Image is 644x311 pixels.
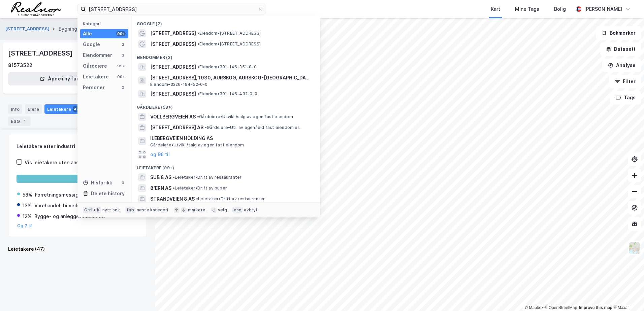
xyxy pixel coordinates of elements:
[628,242,641,254] img: Z
[8,116,31,126] div: ESG
[150,63,196,71] span: [STREET_ADDRESS]
[23,202,32,210] div: 13%
[197,41,199,46] span: •
[150,29,196,37] span: [STREET_ADDRESS]
[8,61,32,69] div: 81573522
[218,207,227,213] div: velg
[131,160,320,172] div: Leietakere (99+)
[83,51,112,59] div: Eiendommer
[150,173,171,181] span: SUB 8 AS
[150,195,195,203] span: STRANDVEIEN 8 AS
[102,207,120,213] div: nytt søk
[5,26,51,32] button: [STREET_ADDRESS]
[83,62,107,70] div: Gårdeiere
[91,189,125,198] div: Delete history
[150,142,244,148] span: Gårdeiere • Utvikl./salg av egen fast eiendom
[8,104,22,114] div: Info
[59,25,77,33] div: Bygning
[197,91,199,96] span: •
[150,40,196,48] span: [STREET_ADDRESS]
[173,185,175,191] span: •
[34,202,94,210] div: Varehandel, bilverksteder
[72,106,80,112] div: 47
[150,184,171,192] span: 8'ERN AS
[116,31,126,36] div: 99+
[197,64,199,69] span: •
[197,114,293,119] span: Gårdeiere • Utvikl./salg av egen fast eiendom
[83,207,101,213] div: Ctrl + k
[25,159,89,167] div: Vis leietakere uten ansatte
[83,179,112,187] div: Historikk
[131,49,320,62] div: Eiendommer (3)
[525,305,543,310] a: Mapbox
[83,21,128,26] div: Kategori
[150,124,203,132] span: [STREET_ADDRESS] AS
[17,223,33,229] button: Og 7 til
[610,91,641,104] button: Tags
[610,279,644,311] iframe: Chat Widget
[116,63,126,69] div: 99+
[23,191,32,199] div: 58%
[83,83,105,92] div: Personer
[86,4,258,14] input: Søk på adresse, matrikkel, gårdeiere, leietakere eller personer
[25,104,42,114] div: Eiere
[197,41,261,47] span: Eiendom • [STREET_ADDRESS]
[150,113,196,121] span: VOLLBERGVEIEN AS
[131,16,320,28] div: Google (2)
[116,74,126,79] div: 99+
[602,59,641,72] button: Analyse
[232,207,243,213] div: esc
[83,40,100,48] div: Google
[244,207,258,213] div: avbryt
[44,104,83,114] div: Leietakere
[554,5,566,13] div: Bolig
[196,196,198,201] span: •
[120,42,126,47] div: 2
[600,42,641,56] button: Datasett
[610,279,644,311] div: Kontrollprogram for chat
[205,125,300,130] span: Gårdeiere • Utl. av egen/leid fast eiendom el.
[609,75,641,88] button: Filter
[197,31,261,36] span: Eiendom • [STREET_ADDRESS]
[83,73,109,81] div: Leietakere
[125,207,135,213] div: tab
[197,31,199,36] span: •
[23,212,32,220] div: 12%
[150,74,312,82] span: [STREET_ADDRESS], 1930, AURSKOG, AURSKOG-[GEOGRAPHIC_DATA]
[579,305,612,310] a: Improve this map
[150,82,208,87] span: Eiendom • 3226-194-52-0-0
[131,99,320,111] div: Gårdeiere (99+)
[34,212,105,220] div: Bygge- og anleggsvirksomhet
[188,207,205,213] div: markere
[584,5,622,13] div: [PERSON_NAME]
[35,191,111,199] div: Forretningsmessig tjenesteyting
[8,245,147,253] div: Leietakere (47)
[11,2,61,16] img: realnor-logo.934646d98de889bb5806.png
[197,91,257,97] span: Eiendom • 301-146-432-0-0
[545,305,577,310] a: OpenStreetMap
[173,185,227,191] span: Leietaker • Drift av puber
[173,175,175,180] span: •
[515,5,539,13] div: Mine Tags
[137,207,168,213] div: neste kategori
[21,118,28,125] div: 1
[8,72,115,85] button: Åpne i ny fane
[120,180,126,185] div: 0
[120,85,126,90] div: 0
[491,5,500,13] div: Kart
[196,196,265,202] span: Leietaker • Drift av restauranter
[173,175,241,180] span: Leietaker • Drift av restauranter
[120,53,126,58] div: 3
[150,90,196,98] span: [STREET_ADDRESS]
[596,26,641,40] button: Bokmerker
[83,30,92,38] div: Alle
[8,48,74,59] div: [STREET_ADDRESS]
[205,125,207,130] span: •
[197,64,257,70] span: Eiendom • 301-146-351-0-0
[17,142,138,150] div: Leietakere etter industri
[197,114,199,119] span: •
[150,150,170,159] button: og 96 til
[150,134,312,142] span: ILEBERGVEIEN HOLDING AS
